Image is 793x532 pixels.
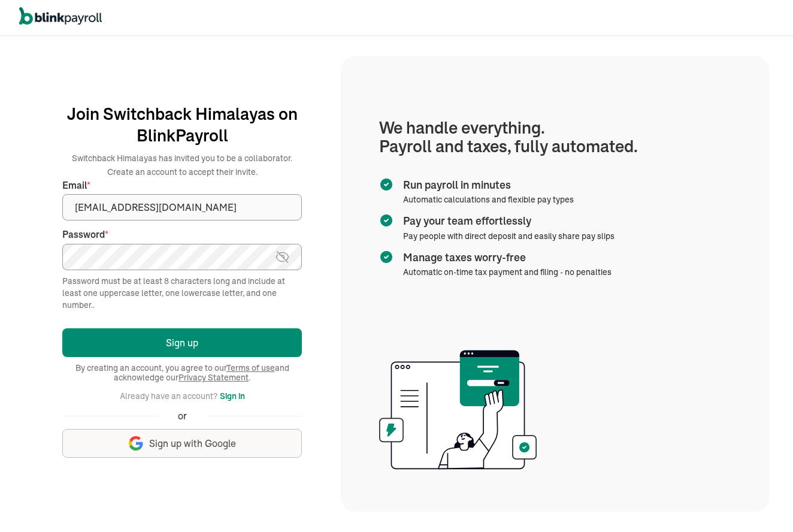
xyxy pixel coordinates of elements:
[178,372,249,383] a: Privacy Statement
[403,194,574,205] span: Automatic calculations and flexible pay types
[403,231,615,241] span: Pay people with direct deposit and easily share pay slips
[178,409,187,423] span: or
[403,177,569,193] span: Run payroll in minutes
[403,267,612,277] span: Automatic on-time tax payment and filing - no penalties
[72,153,292,177] span: Switchback Himalayas has invited you to be a collaborator. Create an account to accept their invite.
[19,7,102,25] img: logo
[62,194,302,220] input: Your email address
[379,177,394,192] img: checkmark
[62,363,302,382] span: By creating an account, you agree to our and acknowledge our .
[220,389,245,403] button: Sign in
[403,213,610,229] span: Pay your team effortlessly
[62,228,302,241] label: Password
[62,328,302,357] button: Sign up
[275,250,290,264] img: eye
[62,103,302,146] h1: Join Switchback Himalayas on BlinkPayroll
[379,119,731,156] h1: We handle everything. Payroll and taxes, fully automated.
[62,275,302,311] div: Password must be at least 8 characters long and include at least one uppercase letter, one lowerc...
[62,179,302,192] label: Email
[120,391,217,401] span: Already have an account?
[379,250,394,264] img: checkmark
[62,429,302,458] button: Sign up with Google
[226,362,275,373] a: Terms of use
[379,346,537,473] img: illustration
[129,436,143,451] img: google
[379,213,394,228] img: checkmark
[403,250,607,265] span: Manage taxes worry-free
[149,437,236,451] span: Sign up with Google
